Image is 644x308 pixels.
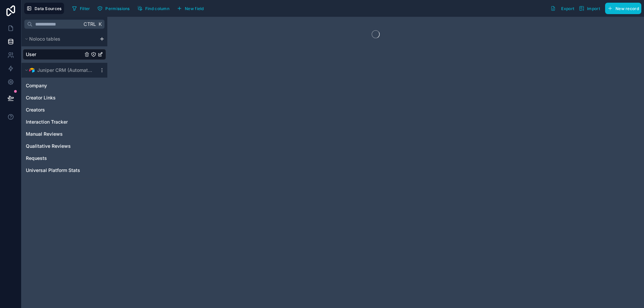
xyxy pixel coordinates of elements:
span: Manual Reviews [26,131,63,137]
a: Company [26,82,90,89]
span: Data Sources [35,6,62,11]
a: New record [602,3,641,14]
a: Interaction Tracker [26,119,90,125]
div: Creators [23,104,106,115]
div: User [23,49,106,60]
button: Filter [69,3,93,13]
button: Airtable LogoJuniper CRM (Automated) [23,65,97,75]
span: Universal Platform Stats [26,167,80,174]
img: Airtable Logo [29,68,35,73]
span: User [26,51,36,58]
span: Filter [80,6,90,11]
button: Find column [135,3,172,13]
a: User [26,51,83,58]
span: Juniper CRM (Automated) [37,67,94,74]
span: Export [561,6,574,11]
a: Qualitative Reviews [26,143,90,149]
div: Qualitative Reviews [23,141,106,151]
div: Company [23,80,106,91]
span: Interaction Tracker [26,119,68,125]
div: Interaction Tracker [23,117,106,127]
a: Requests [26,155,90,162]
a: Creator Links [26,94,90,101]
a: Permissions [95,3,135,13]
span: New field [185,6,204,11]
button: New record [605,3,641,14]
span: Requests [26,155,47,162]
button: Data Sources [24,3,64,14]
a: Manual Reviews [26,131,90,137]
a: Creators [26,106,90,113]
button: Permissions [95,3,132,13]
button: New field [174,3,206,13]
span: Creator Links [26,94,56,101]
span: Company [26,82,47,89]
div: Requests [23,153,106,164]
button: Export [548,3,577,14]
a: Universal Platform Stats [26,167,90,174]
button: Noloco tables [23,34,97,44]
span: Ctrl [83,20,97,28]
div: Manual Reviews [23,129,106,139]
div: Universal Platform Stats [23,165,106,176]
span: Permissions [105,6,129,11]
span: Import [587,6,600,11]
span: Noloco tables [29,36,60,42]
span: New record [615,6,639,11]
div: Creator Links [23,92,106,103]
span: Creators [26,106,45,113]
span: K [98,22,102,27]
span: Find column [145,6,169,11]
button: Import [577,3,602,14]
span: Qualitative Reviews [26,143,71,149]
